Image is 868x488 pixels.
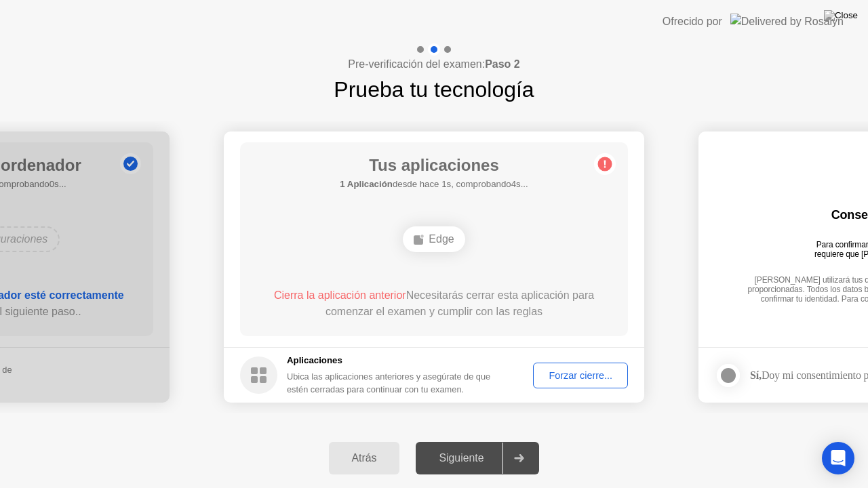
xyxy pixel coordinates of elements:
[750,369,762,381] strong: Sí,
[824,10,858,21] img: Close
[730,14,844,29] img: Delivered by Rosalyn
[416,442,539,474] button: Siguiente
[329,442,400,474] button: Atrás
[287,354,492,367] h5: Aplicaciones
[663,14,722,30] div: Ofrecido por
[533,363,628,388] button: Forzar cierre...
[538,370,623,381] div: Forzar cierre...
[420,452,502,464] div: Siguiente
[274,289,406,301] span: Cierra la aplicación anterior
[340,153,528,178] h1: Tus aplicaciones
[822,442,854,474] div: Open Intercom Messenger
[260,287,609,320] div: Necesitarás cerrar esta aplicación para comenzar el examen y cumplir con las reglas
[287,370,492,396] div: Ubica las aplicaciones anteriores y asegúrate de que estén cerradas para continuar con tu examen.
[333,452,396,464] div: Atrás
[485,58,520,70] b: Paso 2
[340,179,393,189] b: 1 Aplicación
[334,73,534,106] h1: Prueba tu tecnología
[340,178,528,191] h5: desde hace 1s, comprobando4s...
[403,226,465,252] div: Edge
[348,56,519,73] h4: Pre-verificación del examen:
